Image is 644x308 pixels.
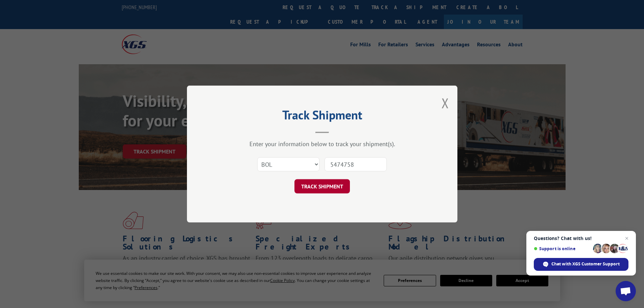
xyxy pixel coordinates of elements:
[534,258,628,271] div: Chat with XGS Customer Support
[221,140,424,148] div: Enter your information below to track your shipment(s).
[294,179,350,193] button: TRACK SHIPMENT
[616,281,636,301] div: Open chat
[442,94,449,112] button: Close modal
[534,236,628,241] span: Questions? Chat with us!
[221,110,424,123] h2: Track Shipment
[534,246,591,251] span: Support is online
[623,234,631,242] span: Close chat
[325,157,387,171] input: Number(s)
[551,261,620,267] span: Chat with XGS Customer Support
